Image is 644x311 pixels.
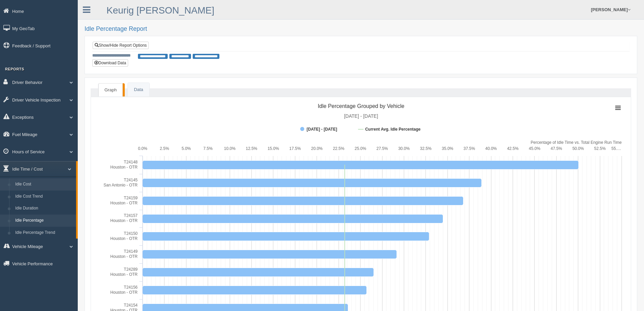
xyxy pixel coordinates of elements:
text: 32.5% [420,146,431,151]
text: 50.0% [572,146,584,151]
text: 45.0% [529,146,540,151]
text: 20.0% [311,146,323,151]
tspan: [DATE] - [DATE] [307,127,337,132]
text: 35.0% [442,146,453,151]
a: Keurig [PERSON_NAME] [106,5,214,16]
tspan: Houston - OTR [110,272,138,277]
text: 25.0% [355,146,366,151]
text: 30.0% [398,146,410,151]
text: 37.5% [463,146,475,151]
tspan: [DATE] - [DATE] [344,113,378,119]
tspan: Houston - OTR [110,290,138,295]
tspan: Houston - OTR [110,254,138,259]
text: 27.5% [376,146,388,151]
tspan: T24148 [124,160,138,164]
tspan: T24149 [124,249,138,254]
text: 47.5% [551,146,562,151]
tspan: Houston - OTR [110,236,138,241]
text: 15.0% [267,146,279,151]
a: Idle Percentage Trend [12,227,76,239]
tspan: Current Avg. Idle Percentage [365,127,421,132]
tspan: Idle Percentage Grouped by Vehicle [318,103,404,109]
tspan: Percentage of Idle Time vs. Total Engine Run Time [531,140,622,145]
tspan: T24150 [124,231,138,236]
text: 22.5% [333,146,344,151]
a: Data [128,83,149,97]
a: Idle Cost [12,178,76,191]
text: 52.5% [594,146,606,151]
text: 7.5% [204,146,213,151]
button: Download Data [92,59,128,67]
text: 5.0% [182,146,191,151]
h2: Idle Percentage Report [85,26,637,32]
tspan: Houston - OTR [110,165,138,170]
tspan: T24157 [124,213,138,218]
tspan: Houston - OTR [110,201,138,205]
a: Graph [98,83,123,97]
a: Idle Cost Trend [12,191,76,203]
text: 2.5% [160,146,169,151]
text: 10.0% [224,146,236,151]
text: 42.5% [507,146,519,151]
text: 17.5% [289,146,301,151]
tspan: T24159 [124,196,138,200]
tspan: T24145 [124,178,138,182]
text: 0.0% [138,146,147,151]
tspan: T24289 [124,267,138,272]
tspan: T24156 [124,285,138,290]
a: Idle Duration [12,202,76,215]
text: 12.5% [246,146,257,151]
tspan: 55.… [612,146,621,151]
a: Idle Percentage [12,215,76,227]
a: Show/Hide Report Options [93,42,149,49]
tspan: Houston - OTR [110,218,138,223]
tspan: San Antonio - OTR [103,183,138,187]
text: 40.0% [485,146,497,151]
tspan: T24154 [124,303,138,308]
